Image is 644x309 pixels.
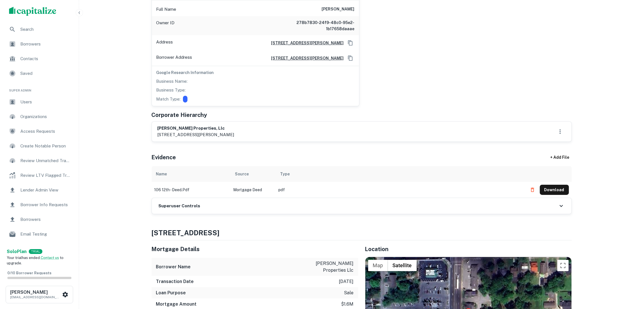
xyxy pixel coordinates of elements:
h5: Evidence [152,153,176,162]
h6: Loan Purpose [156,290,186,296]
button: Toggle fullscreen view [557,260,569,271]
a: Users [5,95,74,109]
h6: Transaction Date [156,278,194,285]
a: Email Analytics [5,242,74,256]
td: Mortgage Deed [231,182,276,198]
p: Address [156,39,173,47]
a: Borrowers [5,37,74,51]
p: [DATE] [339,278,354,285]
p: Business Name: [156,78,188,85]
h6: Borrower Name [156,264,191,270]
div: Name [156,171,167,177]
a: Create Notable Person [5,139,74,153]
td: 106 12th - deed.pdf [152,182,231,198]
button: Delete file [527,185,538,194]
a: Borrower Info Requests [5,198,74,212]
span: Lender Admin View [20,187,71,193]
div: scrollable content [152,166,572,198]
p: $1.6m [341,301,354,308]
h6: [PERSON_NAME] [10,290,61,295]
span: Review LTV Flagged Transactions [20,172,71,179]
span: Organizations [20,113,71,120]
a: Email Testing [5,227,74,241]
a: Organizations [5,110,74,123]
div: TRIAL [29,249,42,254]
span: Your trial has ended. to upgrade. [7,256,64,266]
span: Create Notable Person [20,143,71,149]
div: Type [280,171,290,177]
a: Contacts [5,52,74,66]
button: Download [540,185,569,195]
p: sale [344,290,354,296]
p: Business Type: [156,87,186,93]
li: Super Admin [5,81,74,95]
a: Contact us [41,256,59,260]
th: Type [276,166,525,182]
span: Borrower Info Requests [20,201,71,208]
h5: Mortgage Details [152,245,358,253]
h5: Location [365,245,572,253]
p: Full Name [156,6,176,13]
th: Name [152,166,231,182]
p: [STREET_ADDRESS][PERSON_NAME] [158,131,234,138]
div: + Add File [540,153,580,163]
p: Owner ID [156,19,175,32]
strong: Solo Plan [7,249,27,254]
h6: Superuser Controls [159,203,200,209]
span: Access Requests [20,128,71,135]
td: pdf [276,182,525,198]
a: Search [5,23,74,36]
a: Lender Admin View [5,183,74,197]
a: Borrowers [5,213,74,226]
a: [STREET_ADDRESS][PERSON_NAME] [267,55,344,61]
span: Email Testing [20,231,71,238]
span: 0 / 10 Borrower Requests [7,271,51,275]
h6: Mortgage Amount [156,301,197,308]
a: [STREET_ADDRESS][PERSON_NAME] [267,40,344,46]
span: Review Unmatched Transactions [20,157,71,164]
h6: [PERSON_NAME] [322,6,355,13]
span: Contacts [20,55,71,62]
span: Search [20,26,71,33]
button: Show street map [368,260,388,271]
th: Source [231,166,276,182]
p: Match Type: [156,96,181,103]
p: [PERSON_NAME] properties llc [303,260,354,274]
span: Users [20,99,71,105]
a: Saved [5,67,74,80]
h6: Google Research Information [156,69,355,76]
span: Borrowers [20,41,71,47]
a: SoloPlan [7,248,27,255]
button: Show satellite imagery [388,260,417,271]
button: Copy Address [346,39,355,47]
h6: 278b7830-24f9-48c0-95e2-1b17658daaae [287,19,355,32]
a: Review LTV Flagged Transactions [5,169,74,182]
h6: [PERSON_NAME] properties, llc [158,125,234,132]
p: Borrower Address [156,54,192,62]
button: [PERSON_NAME][EMAIL_ADDRESS][DOMAIN_NAME] [6,286,73,303]
a: Review Unmatched Transactions [5,154,74,167]
span: Saved [20,70,71,77]
h5: Corporate Hierarchy [152,111,207,119]
div: Access Requests [5,125,74,138]
iframe: Chat Widget [616,264,644,291]
div: Source [235,171,249,177]
img: capitalize-logo.png [9,7,56,16]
